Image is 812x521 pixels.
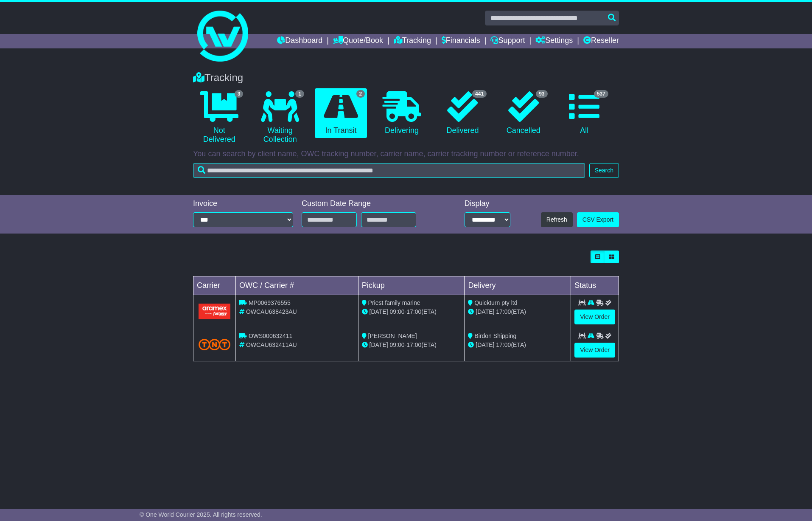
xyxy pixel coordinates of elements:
[249,332,293,339] span: OWS000632411
[189,72,623,84] div: Tracking
[468,307,567,316] div: (ETA)
[437,88,489,138] a: 441 Delivered
[302,199,438,208] div: Custom Date Range
[577,212,619,227] a: CSV Export
[496,341,511,348] span: 17:00
[362,341,461,349] div: - (ETA)
[476,308,494,315] span: [DATE]
[193,199,293,208] div: Invoice
[589,163,619,178] button: Search
[193,276,236,295] td: Carrier
[235,90,244,98] span: 3
[193,88,245,147] a: 3 Not Delivered
[490,34,525,48] a: Support
[571,276,619,295] td: Status
[474,299,517,306] span: Quickturn pty ltd
[375,88,428,138] a: Delivering
[315,88,367,138] a: 2 In Transit
[236,276,358,295] td: OWC / Carrier #
[583,34,619,48] a: Reseller
[246,308,297,315] span: OWCAU638423AU
[254,88,306,147] a: 1 Waiting Collection
[535,34,573,48] a: Settings
[390,308,405,315] span: 09:00
[574,310,615,324] a: View Order
[368,332,417,339] span: [PERSON_NAME]
[474,332,516,339] span: Birdon Shipping
[465,199,510,208] div: Display
[541,212,573,227] button: Refresh
[497,88,549,138] a: 93 Cancelled
[406,308,421,315] span: 17:00
[199,304,230,319] img: Aramex.png
[536,90,547,98] span: 93
[333,34,383,48] a: Quote/Book
[295,90,304,98] span: 1
[465,276,571,295] td: Delivery
[140,511,262,518] span: © One World Courier 2025. All rights reserved.
[246,341,297,348] span: OWCAU632411AU
[277,34,322,48] a: Dashboard
[370,308,388,315] span: [DATE]
[594,90,608,98] span: 537
[368,299,420,306] span: Priest family marine
[496,308,511,315] span: 17:00
[199,339,230,350] img: TNT_Domestic.png
[558,88,610,138] a: 537 All
[362,307,461,316] div: - (ETA)
[442,34,480,48] a: Financials
[476,341,494,348] span: [DATE]
[394,34,431,48] a: Tracking
[356,90,365,98] span: 2
[406,341,421,348] span: 17:00
[468,341,567,349] div: (ETA)
[370,341,388,348] span: [DATE]
[574,343,615,358] a: View Order
[390,341,405,348] span: 09:00
[193,149,619,159] p: You can search by client name, OWC tracking number, carrier name, carrier tracking number or refe...
[249,299,291,306] span: MP0069376555
[358,276,465,295] td: Pickup
[472,90,487,98] span: 441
